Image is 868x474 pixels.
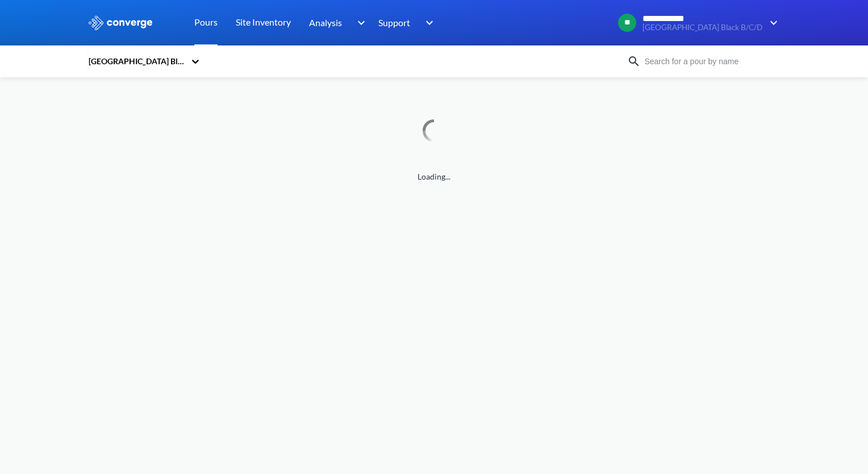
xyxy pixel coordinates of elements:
[309,15,342,30] span: Analysis
[87,55,185,68] div: [GEOGRAPHIC_DATA] Black B/C/D
[378,15,410,30] span: Support
[87,15,153,30] img: logo_ewhite.svg
[418,16,436,30] img: downArrow.svg
[627,55,641,68] img: icon-search.svg
[762,16,781,30] img: downArrow.svg
[642,23,762,32] span: [GEOGRAPHIC_DATA] Black B/C/D
[350,16,368,30] img: downArrow.svg
[87,171,781,183] span: Loading...
[641,55,778,68] input: Search for a pour by name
